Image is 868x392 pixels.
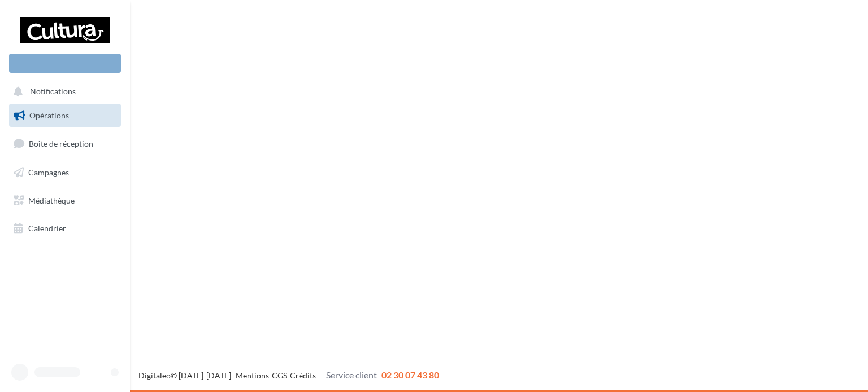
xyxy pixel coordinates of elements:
[30,87,76,96] span: Notifications
[7,161,123,184] a: Campagnes
[28,223,66,233] span: Calendrier
[29,139,93,148] span: Boîte de réception
[236,371,269,380] a: Mentions
[381,369,439,380] span: 02 30 07 43 80
[9,54,121,73] div: Nouvelle campagne
[138,371,171,380] a: Digitaleo
[7,217,123,240] a: Calendrier
[272,371,287,380] a: CGS
[138,371,439,380] span: © [DATE]-[DATE] - - -
[326,369,377,380] span: Service client
[290,371,316,380] a: Crédits
[28,195,75,205] span: Médiathèque
[7,189,123,213] a: Médiathèque
[7,131,123,156] a: Boîte de réception
[7,104,123,127] a: Opérations
[29,111,69,120] span: Opérations
[28,168,69,177] span: Campagnes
